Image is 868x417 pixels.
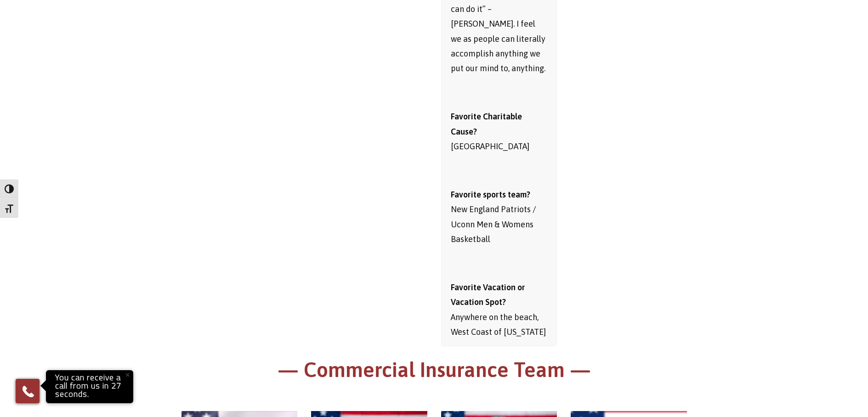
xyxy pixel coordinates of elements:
[451,190,530,199] strong: Favorite sports team?
[182,356,687,388] h1: — Commercial Insurance Team —
[451,112,522,136] strong: Favorite Charitable Cause?
[48,372,131,401] p: You can receive a call from us in 27 seconds.
[451,187,548,247] p: New England Patriots / Uconn Men & Womens Basketball
[117,365,137,385] button: Close
[21,384,35,399] img: Phone icon
[451,282,525,307] strong: Favorite Vacation or Vacation Spot?
[451,280,548,340] p: Anywhere on the beach, West Coast of [US_STATE]
[451,109,548,154] p: [GEOGRAPHIC_DATA]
